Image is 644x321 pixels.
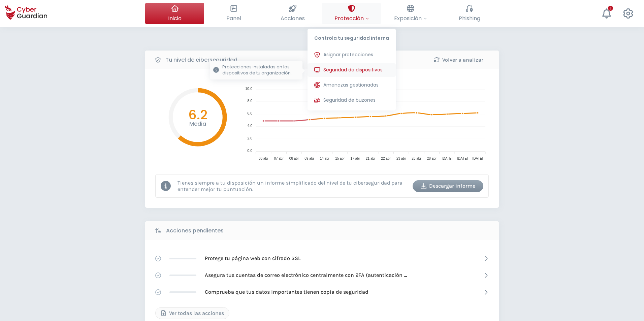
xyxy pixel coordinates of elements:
tspan: 09 abr [304,157,314,160]
div: Ver todas las acciones [161,309,224,317]
tspan: 07 abr [274,157,284,160]
tspan: 14 abr [320,157,330,160]
button: Descargar informe [413,180,483,192]
span: Seguridad de buzones [323,97,376,104]
span: Protección [334,14,369,23]
tspan: 4.0 [247,124,252,128]
tspan: [DATE] [457,157,468,160]
div: Descargar informe [418,182,478,190]
p: Protecciones instaladas en los dispositivos de tu organización. [222,64,299,76]
span: Amenazas gestionadas [323,82,379,89]
button: Phishing [440,3,499,24]
button: Exposición [381,3,440,24]
span: Phishing [459,14,480,23]
tspan: 26 abr [412,157,421,160]
span: Panel [226,14,241,23]
button: Amenazas gestionadas [308,78,396,92]
tspan: 6.0 [247,111,252,115]
tspan: 2.0 [247,136,252,140]
p: Comprueba que tus datos importantes tienen copia de seguridad [205,288,368,296]
tspan: 10.0 [245,87,252,91]
span: Seguridad de dispositivos [323,66,383,73]
button: Asignar protecciones [308,48,396,62]
button: Panel [204,3,263,24]
button: Seguridad de buzones [308,94,396,107]
tspan: 21 abr [366,157,376,160]
button: Ver todas las acciones [155,307,229,319]
b: Acciones pendientes [166,227,224,235]
div: 1 [608,6,613,11]
button: ProtecciónControla tu seguridad internaAsignar proteccionesSeguridad de dispositivosProtecciones ... [322,3,381,24]
tspan: 22 abr [381,157,391,160]
tspan: 8.0 [247,99,252,103]
p: Protege tu página web con cifrado SSL [205,255,301,262]
p: Controla tu seguridad interna [308,29,396,45]
tspan: [DATE] [442,157,453,160]
div: Volver a analizar [428,56,489,64]
p: Tienes siempre a tu disposición un informe simplificado del nivel de tu ciberseguridad para enten... [178,180,408,192]
span: Acciones [281,14,305,23]
tspan: [DATE] [473,157,483,160]
button: Seguridad de dispositivosProtecciones instaladas en los dispositivos de tu organización. [308,63,396,77]
tspan: 08 abr [289,157,299,160]
tspan: 0.0 [247,149,252,153]
tspan: 06 abr [259,157,268,160]
button: Inicio [145,3,204,24]
span: Exposición [394,14,427,23]
tspan: 23 abr [396,157,406,160]
b: Tu nivel de ciberseguridad [165,56,237,64]
tspan: 17 abr [351,157,360,160]
p: Asegura tus cuentas de correo electrónico centralmente con 2FA (autenticación [PERSON_NAME] factor) [205,271,407,279]
tspan: 15 abr [335,157,345,160]
button: Volver a analizar [423,54,494,66]
span: Inicio [168,14,182,23]
tspan: 28 abr [427,157,437,160]
button: Acciones [263,3,322,24]
span: Asignar protecciones [323,51,373,58]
